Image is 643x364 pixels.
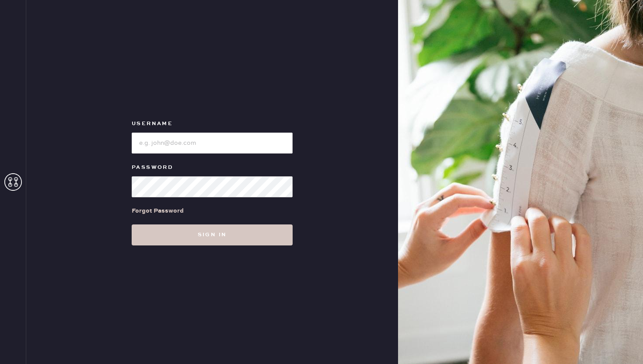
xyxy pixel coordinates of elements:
a: Forgot Password [132,197,184,224]
div: Forgot Password [132,206,184,216]
button: Sign in [132,224,293,245]
input: e.g. john@doe.com [132,133,293,154]
label: Username [132,119,293,129]
label: Password [132,162,293,173]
